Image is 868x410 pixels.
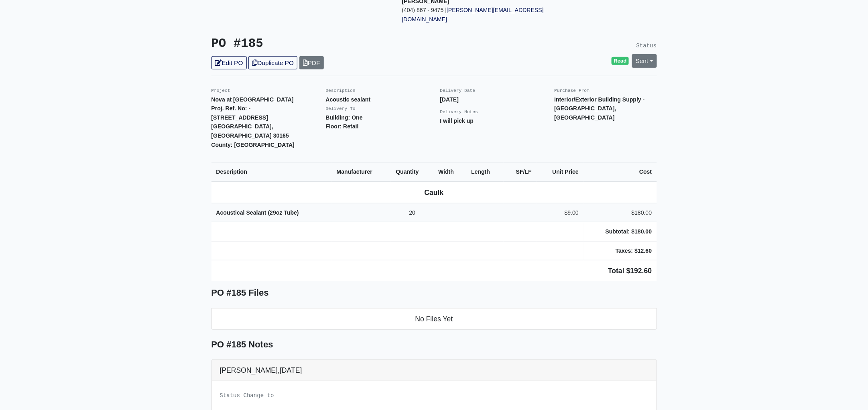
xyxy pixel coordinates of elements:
[433,162,466,182] th: Width
[211,260,657,282] td: Total $192.60
[583,203,657,222] td: $180.00
[583,241,657,260] td: Taxes: $12.60
[211,37,428,51] h3: PO #185
[632,54,657,67] a: Sent
[326,96,371,103] strong: Acoustic sealant
[402,7,544,22] a: [PERSON_NAME][EMAIL_ADDRESS][DOMAIN_NAME]
[326,123,359,130] strong: Floor: Retail
[537,203,583,222] td: $9.00
[326,106,356,111] small: Delivery To
[402,6,581,24] p: (404) 867 - 9475 |
[555,95,657,122] p: Interior/Exterior Building Supply - [GEOGRAPHIC_DATA], [GEOGRAPHIC_DATA]
[280,366,302,374] span: [DATE]
[636,43,657,49] small: Status
[211,308,657,330] li: No Files Yet
[440,118,474,124] strong: I will pick up
[466,162,503,182] th: Length
[211,56,247,69] a: Edit PO
[391,162,433,182] th: Quantity
[211,162,332,182] th: Description
[326,114,363,121] strong: Building: One
[211,339,657,350] h5: PO #185 Notes
[216,209,299,216] strong: Acoustical Sealant (29oz Tube)
[211,288,657,298] h5: PO #185 Files
[504,162,537,182] th: SF/LF
[211,123,289,139] strong: [GEOGRAPHIC_DATA], [GEOGRAPHIC_DATA] 30165
[248,56,297,69] a: Duplicate PO
[211,114,268,121] strong: [STREET_ADDRESS]
[440,110,478,114] small: Delivery Notes
[211,96,294,103] strong: Nova at [GEOGRAPHIC_DATA]
[211,88,230,93] small: Project
[537,162,583,182] th: Unit Price
[299,56,324,69] a: PDF
[220,392,274,399] small: Status Change to
[211,142,295,148] strong: County: [GEOGRAPHIC_DATA]
[612,57,629,65] span: Read
[555,88,590,93] small: Purchase From
[425,189,444,197] b: Caulk
[326,88,356,93] small: Description
[440,88,476,93] small: Delivery Date
[440,96,459,103] strong: [DATE]
[332,162,391,182] th: Manufacturer
[211,105,251,112] strong: Proj. Ref. No: -
[212,360,657,381] div: [PERSON_NAME],
[391,203,433,222] td: 20
[583,162,657,182] th: Cost
[583,222,657,242] td: Subtotal: $180.00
